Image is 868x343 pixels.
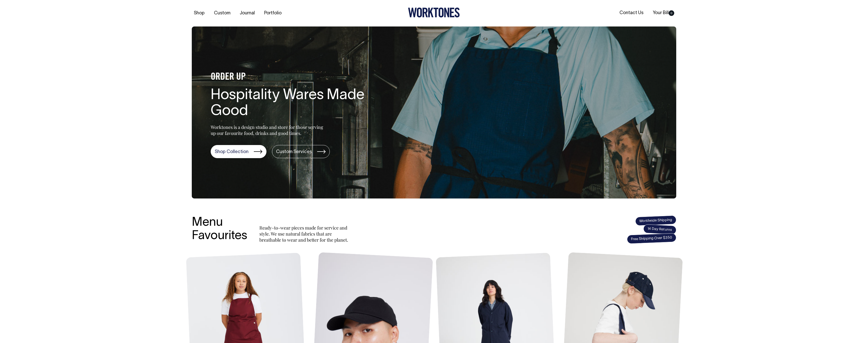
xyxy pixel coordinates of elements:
a: Contact Us [617,9,645,17]
span: Free Shipping Over $350 [627,233,676,244]
p: Ready-to-wear pieces made for service and style. We use natural fabrics that are breathable to we... [259,225,350,243]
a: Custom Services [272,145,330,158]
a: Custom [212,9,232,17]
h3: Menu Favourites [192,216,247,243]
span: 14 Day Returns [643,224,676,235]
a: Shop Collection [211,145,266,158]
span: Worldwide Shipping [635,215,676,226]
h1: Hospitality Wares Made Good [211,88,372,120]
h4: ORDER UP [211,72,372,82]
a: Your Bill0 [651,9,676,17]
a: Portfolio [262,9,284,17]
a: Journal [238,9,257,17]
a: Shop [192,9,207,17]
span: 0 [669,10,674,16]
p: Worktones is a design studio and store for those serving up our favourite food, drinks and good t... [211,124,325,136]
